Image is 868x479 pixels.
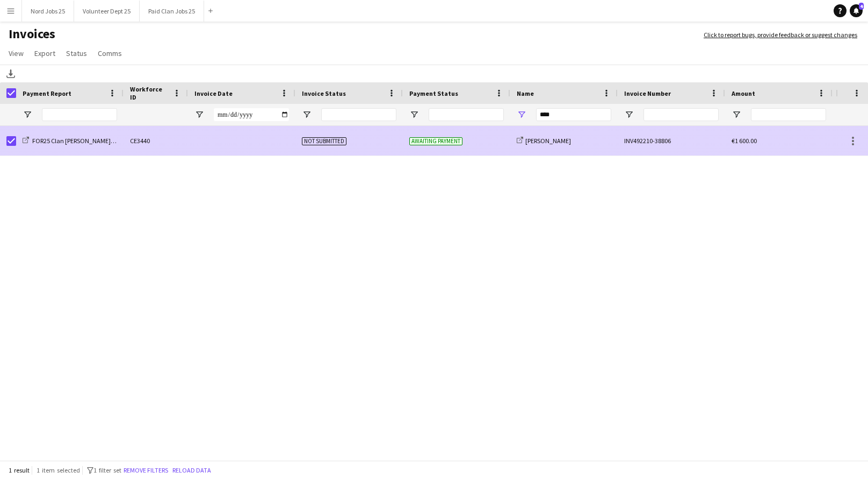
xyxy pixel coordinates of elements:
div: CE3440 [124,126,188,156]
span: Awaiting payment [409,137,462,145]
span: Export [34,48,55,58]
button: Reload data [170,464,213,476]
input: Invoice Number Filter Input [643,108,719,121]
button: Paid Clan Jobs 25 [140,1,204,22]
input: Payment Report Filter Input [42,108,117,121]
div: INV492210-38806 [618,126,725,156]
span: View [9,48,24,58]
button: Open Filter Menu [409,110,419,119]
span: Not submitted [302,137,346,145]
span: Payment Report [23,89,71,97]
a: Comms [93,46,126,60]
a: 4 [850,4,863,17]
span: Payment Status [409,89,458,97]
button: Nord Jobs 25 [22,1,74,22]
input: Amount Filter Input [751,108,826,121]
a: Click to report bugs, provide feedback or suggest changes [704,30,857,40]
a: Status [62,46,91,60]
button: Remove filters [121,464,170,476]
input: Invoice Status Filter Input [321,108,396,121]
span: €1 600.00 [732,137,757,145]
app-action-btn: Download [4,67,17,80]
button: Volunteer Dept 25 [74,1,140,22]
span: Workforce ID [130,85,169,101]
input: Name Filter Input [536,108,611,121]
span: Invoice Date [194,89,233,97]
span: Invoice Status [302,89,346,97]
a: FOR25 Clan [PERSON_NAME] Managers [23,137,139,145]
button: Open Filter Menu [23,110,32,119]
span: 1 filter set [93,466,121,474]
a: View [4,46,28,60]
button: Open Filter Menu [732,110,741,119]
input: Invoice Date Filter Input [214,108,289,121]
button: Open Filter Menu [517,110,526,119]
span: 4 [859,3,864,10]
span: FOR25 Clan [PERSON_NAME] Managers [32,137,139,145]
button: Open Filter Menu [624,110,634,119]
button: Open Filter Menu [302,110,312,119]
span: 1 item selected [37,466,80,474]
span: Status [66,48,87,58]
span: Name [517,89,534,97]
button: Open Filter Menu [194,110,204,119]
span: Comms [98,48,122,58]
span: Invoice Number [624,89,671,97]
a: Export [30,46,60,60]
span: [PERSON_NAME] [525,137,571,145]
span: Amount [732,89,755,97]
